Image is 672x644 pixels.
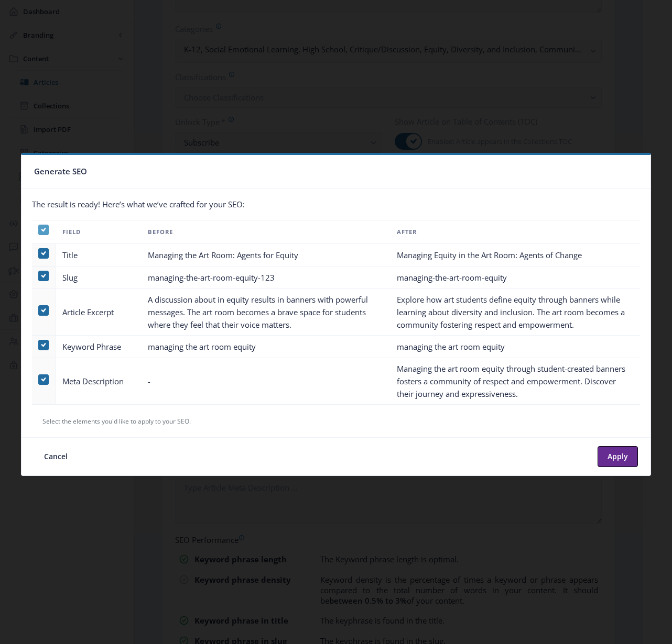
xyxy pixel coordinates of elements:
td: Slug [56,267,141,289]
td: Keyword Phrase [56,336,141,358]
td: Article Excerpt [56,289,141,336]
td: Title [56,244,141,267]
td: Managing the art room equity through student-created banners fosters a community of respect and e... [391,358,640,405]
th: After [391,220,640,244]
th: Before [142,220,391,244]
td: Meta Description [56,358,141,405]
td: Explore how art students define equity through banners while learning about diversity and inclusi... [391,289,640,336]
td: managing the art room equity [142,336,391,358]
span: Generate SEO [34,163,87,180]
span: The result is ready! Here’s what we’ve crafted for your SEO: [32,199,245,209]
td: managing-the-art-room-equity-123 [142,267,391,289]
button: Cancel [34,446,78,467]
td: Managing the Art Room: Agents for Equity [142,244,391,267]
span: Select the elements you'd like to apply to your SEO. [42,417,191,426]
button: Apply [598,446,638,467]
td: managing the art room equity [391,336,640,358]
td: A discussion about in equity results in banners with powerful messages. The art room becomes a br... [142,289,391,336]
td: Managing Equity in the Art Room: Agents of Change [391,244,640,267]
td: - [142,358,391,405]
th: Field [56,220,141,244]
td: managing-the-art-room-equity [391,267,640,289]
